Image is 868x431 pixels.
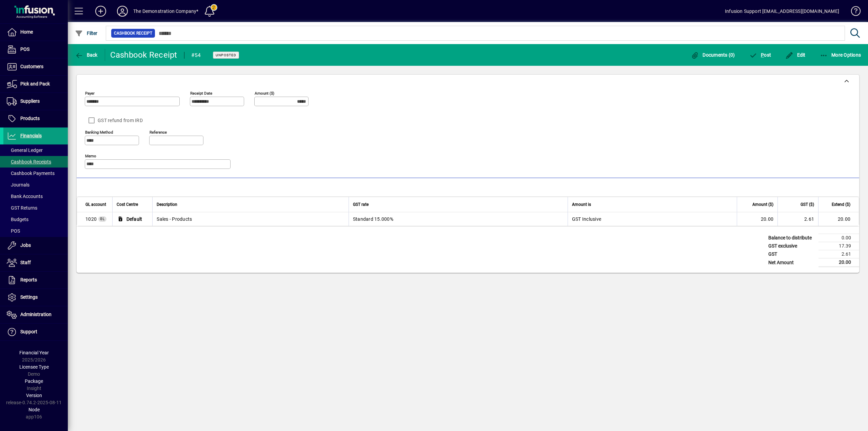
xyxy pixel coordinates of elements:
[818,258,859,267] td: 20.00
[73,49,99,61] button: Back
[73,27,99,39] button: Filter
[26,393,42,398] span: Version
[818,250,859,258] td: 2.61
[3,254,68,271] a: Staff
[3,289,68,306] a: Settings
[749,52,771,58] span: ost
[19,350,49,355] span: Financial Year
[85,216,97,222] span: Sales - Products
[3,41,68,58] a: POS
[114,30,152,37] span: Cashbook Receipt
[28,407,40,412] span: Node
[19,364,49,370] span: Licensee Type
[20,260,31,265] span: Staff
[3,168,68,179] a: Cashbook Payments
[3,272,68,289] a: Reports
[820,52,861,58] span: More Options
[689,49,737,61] button: Documents (0)
[818,49,863,61] button: More Options
[3,24,68,41] a: Home
[7,182,29,188] span: Journals
[157,201,177,208] span: Description
[353,201,369,208] span: GST rate
[7,205,37,211] span: GST Returns
[152,212,349,226] td: Sales - Products
[3,225,68,237] a: POS
[725,6,839,17] div: Infusion Support [EMAIL_ADDRESS][DOMAIN_NAME]
[765,234,818,242] td: Balance to distribute
[20,46,29,52] span: POS
[765,258,818,267] td: Net Amount
[85,130,113,135] mat-label: Banking method
[3,324,68,340] a: Support
[20,242,31,248] span: Jobs
[572,201,591,208] span: Amount is
[20,329,37,334] span: Support
[216,53,236,57] span: Unposted
[349,212,568,226] td: Standard 15.000%
[7,148,43,153] span: General Ledger
[568,212,737,226] td: GST Inclusive
[846,1,860,23] a: Knowledge Base
[777,212,818,226] td: 2.61
[818,212,859,226] td: 20.00
[3,144,68,156] a: General Ledger
[150,130,167,135] mat-label: Reference
[20,312,52,317] span: Administration
[117,201,138,208] span: Cost Centre
[765,250,818,258] td: GST
[801,201,814,208] span: GST ($)
[3,306,68,323] a: Administration
[7,159,51,164] span: Cashbook Receipts
[20,64,43,69] span: Customers
[691,52,735,58] span: Documents (0)
[25,378,43,384] span: Package
[68,49,105,61] app-page-header-button: Back
[75,31,98,36] span: Filter
[737,212,777,226] td: 20.00
[112,5,133,17] button: Profile
[3,237,68,254] a: Jobs
[20,294,38,300] span: Settings
[75,52,98,58] span: Back
[818,242,859,250] td: 17.39
[191,50,201,61] div: #54
[7,171,55,176] span: Cashbook Payments
[85,91,95,96] mat-label: Payer
[20,116,40,121] span: Products
[818,234,859,242] td: 0.00
[761,52,764,58] span: P
[90,5,112,17] button: Add
[785,52,806,58] span: Edit
[110,50,177,60] div: Cashbook Receipt
[85,154,96,158] mat-label: Memo
[190,91,212,96] mat-label: Receipt Date
[20,277,37,282] span: Reports
[3,58,68,75] a: Customers
[765,242,818,250] td: GST exclusive
[126,216,142,222] span: Default
[20,29,33,35] span: Home
[3,76,68,93] a: Pick and Pack
[748,49,773,61] button: Post
[100,217,105,221] span: GL
[20,81,50,86] span: Pick and Pack
[85,201,106,208] span: GL account
[3,202,68,214] a: GST Returns
[7,194,43,199] span: Bank Accounts
[3,156,68,168] a: Cashbook Receipts
[832,201,850,208] span: Extend ($)
[20,98,40,104] span: Suppliers
[3,191,68,202] a: Bank Accounts
[255,91,274,96] mat-label: Amount ($)
[7,228,20,234] span: POS
[133,6,199,17] div: The Demonstration Company*
[3,110,68,127] a: Products
[20,133,42,138] span: Financials
[784,49,807,61] button: Edit
[3,93,68,110] a: Suppliers
[752,201,773,208] span: Amount ($)
[3,179,68,191] a: Journals
[3,214,68,225] a: Budgets
[7,217,28,222] span: Budgets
